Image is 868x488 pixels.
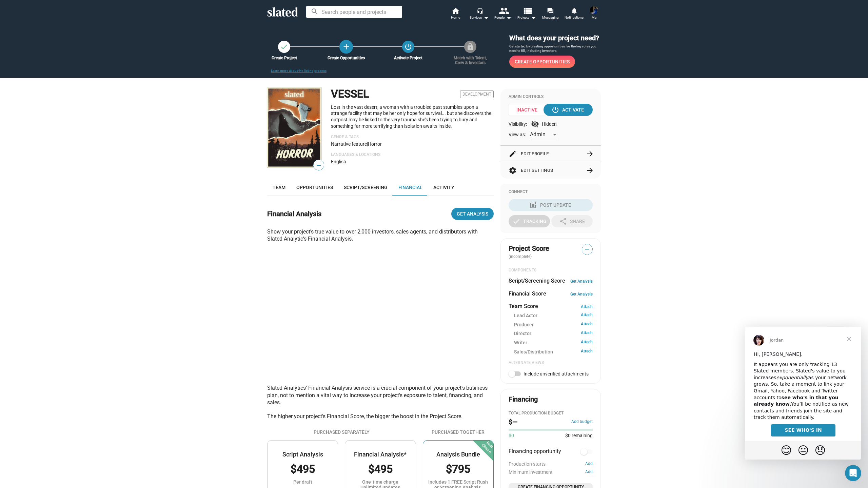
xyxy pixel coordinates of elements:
[262,56,307,60] div: Create Project
[311,429,372,435] div: Purchased Separately
[404,43,412,51] mat-icon: power_settings_new
[559,217,567,225] mat-icon: share
[344,185,388,190] span: Script/Screening
[324,56,369,60] div: Create Opportunities
[509,189,593,195] div: Connect
[340,41,352,53] a: Create Opportunities
[562,7,586,22] a: Notifications
[565,14,584,22] span: Notifications
[509,150,517,158] mat-icon: edit
[514,322,534,328] span: Producer
[331,152,494,158] p: Languages & Locations
[542,14,559,22] span: Messaging
[509,34,601,43] h3: What does your project need?
[296,185,333,190] span: Opportunities
[268,462,338,476] div: $495
[517,14,536,22] span: Projects
[267,413,494,420] div: The higher your project’s Financial Score, the bigger the boost in the Project Score.
[509,120,593,128] div: Visibility: Hidden
[494,14,511,22] div: People
[515,7,538,22] button: Projects
[509,166,517,175] mat-icon: settings
[586,150,594,158] mat-icon: arrow_forward
[393,179,428,196] a: Financial
[529,201,537,209] mat-icon: post_add
[451,14,460,22] span: Home
[531,199,571,211] div: Post Update
[345,451,415,458] div: Financial Analysis*
[509,469,553,475] span: Minimum investment
[529,14,537,22] mat-icon: arrow_drop_down
[499,6,509,16] mat-icon: people
[592,14,596,22] span: Me
[451,208,494,220] a: Get Analysis
[402,41,414,53] button: Activate Project
[570,279,593,284] a: Get Analysis
[538,7,562,22] a: Messaging
[509,277,565,284] dt: Script/Screening Score
[443,7,467,22] a: Home
[268,451,338,458] div: Script Analysis
[585,469,593,475] button: Add
[291,179,338,196] a: Opportunities
[547,7,553,14] mat-icon: forum
[342,42,351,51] mat-icon: add
[331,141,367,147] span: Narrative feature
[514,330,531,337] span: Director
[306,6,402,18] input: Search people and projects
[470,14,489,22] div: Services
[845,465,861,481] iframe: Intercom live chat
[745,327,861,460] iframe: Intercom live chat message
[551,215,593,227] button: Share
[586,166,594,175] mat-icon: arrow_forward
[509,244,549,253] span: Project Score
[428,179,460,196] a: Activity
[451,7,459,15] mat-icon: home
[509,395,538,404] div: Financing
[544,104,593,116] button: Activate
[423,462,493,476] div: $795
[585,461,593,467] button: Add
[509,268,593,273] div: COMPONENTS
[509,199,593,211] button: Post Update
[505,14,513,22] mat-icon: arrow_drop_down
[522,6,532,16] mat-icon: view_list
[367,141,368,147] span: |
[509,254,533,259] span: (incomplete)
[280,43,288,51] mat-icon: check
[267,87,321,168] img: VESSEL
[457,208,488,220] span: Get Analysis
[570,292,593,297] a: Get Analysis
[267,209,321,219] h2: financial Analysis
[509,162,593,179] button: Edit Settings
[514,349,553,355] span: Sales/Distribution
[368,141,382,147] span: Horror
[491,7,515,22] button: People
[514,312,537,319] span: Lead Actor
[423,429,494,435] div: Purchased Together
[509,448,561,456] span: Financing opportunity
[581,340,593,346] a: Attach
[509,44,601,53] p: Get started by creating opportunities for the key roles you need to fill, including investors.
[271,69,327,73] a: Learn more about the listing process
[460,90,494,98] span: Development
[331,87,369,101] h1: VESSEL
[582,245,592,254] span: —
[267,384,494,406] div: Slated Analytics’ Financial Analysis service is a crucial component of your project’s business pl...
[338,179,393,196] a: Script/Screening
[331,135,494,140] p: Genre & Tags
[590,6,598,14] img: Peter McCoubrey
[581,312,593,319] a: Attach
[509,215,550,227] button: Tracking
[571,7,577,14] mat-icon: notifications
